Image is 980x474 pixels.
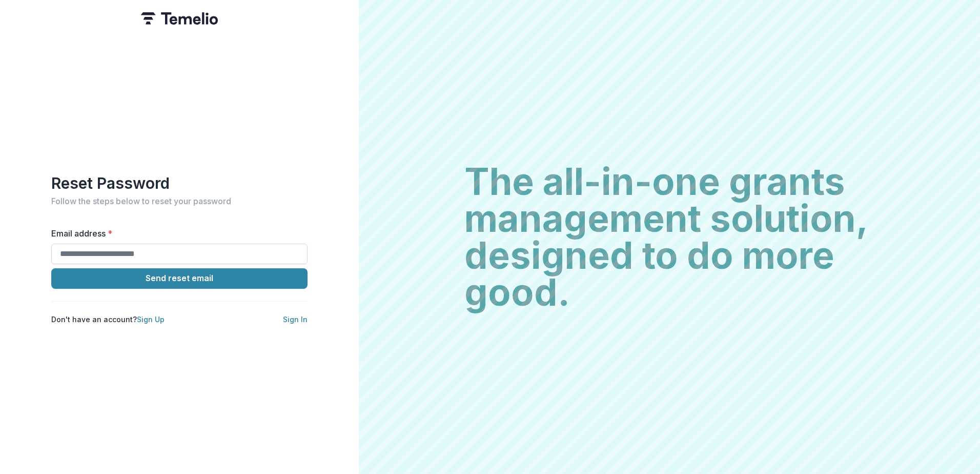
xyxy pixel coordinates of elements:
[51,196,308,206] h2: Follow the steps below to reset your password
[283,315,308,324] a: Sign In
[51,174,308,192] h1: Reset Password
[51,314,165,325] p: Don't have an account?
[51,268,308,289] button: Send reset email
[137,315,165,324] a: Sign Up
[51,227,301,240] label: Email address
[141,12,218,25] img: Temelio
